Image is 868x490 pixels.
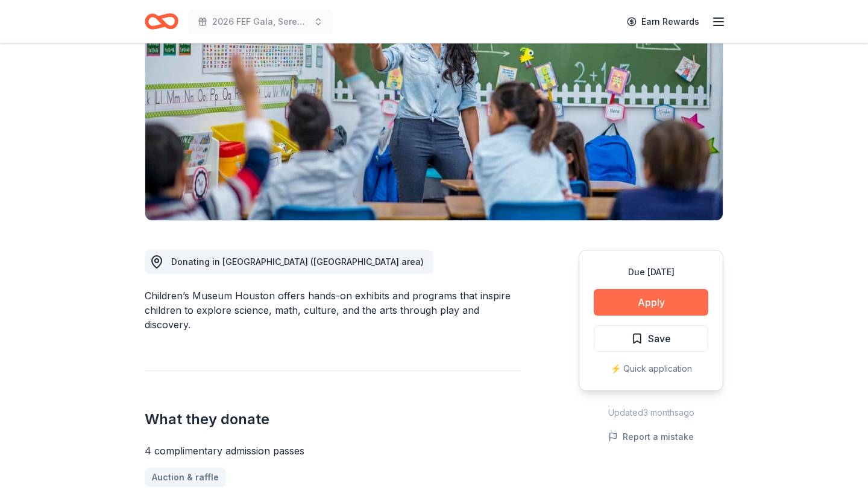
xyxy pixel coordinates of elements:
[145,288,521,332] div: Children’s Museum Houston offers hands-on exhibits and programs that inspire children to explore ...
[579,406,723,420] div: Updated 3 months ago
[594,361,708,376] div: ⚡️ Quick application
[171,256,424,267] span: Donating in [GEOGRAPHIC_DATA] ([GEOGRAPHIC_DATA] area)
[145,444,521,458] div: 4 complimentary admission passes
[212,14,309,29] span: 2026 FEF Gala, Serendipity: A Sweet Escape
[145,410,521,429] h2: What they donate
[648,331,671,346] span: Save
[145,468,226,487] a: Auction & raffle
[594,325,708,352] button: Save
[145,7,178,36] a: Home
[594,289,708,316] button: Apply
[188,10,333,34] button: 2026 FEF Gala, Serendipity: A Sweet Escape
[620,11,706,33] a: Earn Rewards
[608,430,694,444] button: Report a mistake
[594,265,708,279] div: Due [DATE]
